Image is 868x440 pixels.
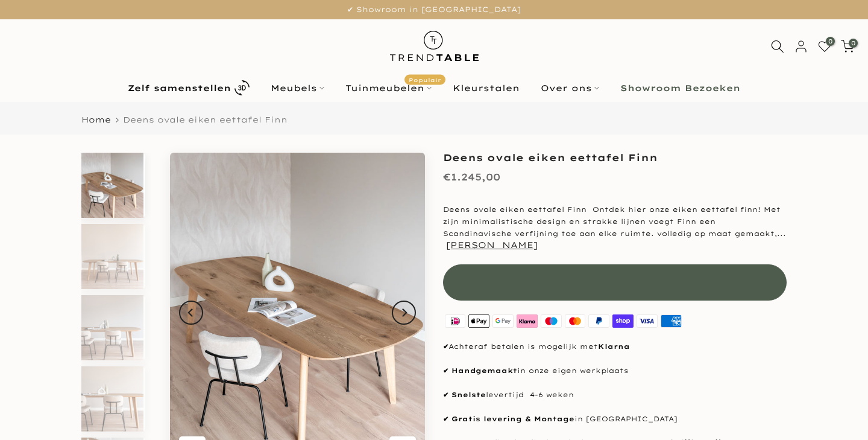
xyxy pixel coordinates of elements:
a: 0 [841,40,854,53]
b: Zelf samenstellen [128,84,231,92]
strong: Handgemaakt [451,366,517,375]
p: Deens ovale eiken eettafel Finn Ontdek hier onze eiken eettafel finn! Met zijn minimalistische de... [443,204,787,252]
b: Showroom Bezoeken [620,84,740,92]
p: in [GEOGRAPHIC_DATA] [443,413,787,426]
strong: ✔ [443,415,448,423]
img: eettafel deens ovaal eikenhout Finn voorkant [81,224,143,289]
strong: ✔ [443,342,448,351]
strong: Klarna [598,342,630,351]
button: Next [392,301,416,325]
a: Zelf samenstellen [118,77,260,98]
a: Meubels [260,81,335,95]
strong: Snelste [451,391,486,399]
p: in onze eigen werkplaats [443,365,787,377]
span: 0 [826,37,835,46]
a: Home [81,116,111,124]
img: shopify pay [611,313,635,329]
span: Populair [404,74,445,84]
strong: Gratis levering & Montage [451,415,574,423]
a: TuinmeubelenPopulair [335,81,442,95]
span: Deens ovale eiken eettafel Finn [123,115,288,124]
img: klarna [515,313,539,329]
a: Kleurstalen [442,81,530,95]
strong: ✔ [443,391,448,399]
img: google pay [491,313,515,329]
img: maestro [539,313,563,329]
button: Previous [179,301,203,325]
div: €1.245,00 [443,168,500,186]
img: ideal [443,313,467,329]
a: Over ons [530,81,610,95]
h1: Deens ovale eiken eettafel Finn [443,153,787,162]
img: paypal [587,313,611,329]
img: visa [635,313,659,329]
a: Showroom Bezoeken [610,81,751,95]
button: [PERSON_NAME] [446,240,538,250]
img: apple pay [467,313,491,329]
strong: ✔ [443,366,448,375]
span: 0 [849,39,858,48]
img: eettafel deens ovaal eikenhout Finn [81,153,143,218]
p: ✔ Showroom in [GEOGRAPHIC_DATA] [15,3,853,16]
img: eettafel deens ovaal eikenhout Finn detail 1 [81,366,143,432]
img: trend-table [382,19,487,73]
a: 0 [818,40,831,53]
p: levertijd 4-6 weken [443,389,787,401]
p: Achteraf betalen is mogelijk met [443,341,787,353]
img: american express [659,313,683,329]
img: eettafel deens ovaal eikenhout Finn zijkant [81,295,143,360]
img: master [563,313,587,329]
